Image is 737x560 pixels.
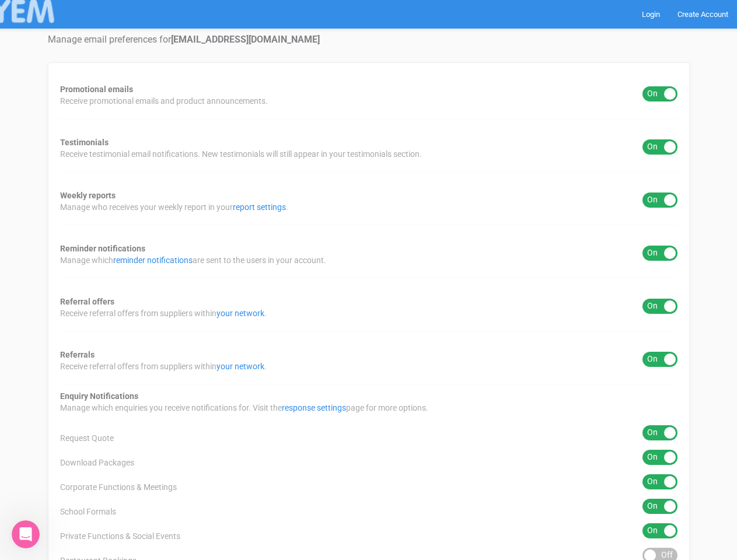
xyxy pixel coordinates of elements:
[12,520,40,548] iframe: Intercom live chat
[60,530,180,542] span: Private Functions & Social Events
[60,350,95,359] strong: Referrals
[60,201,288,213] span: Manage who receives your weekly report in your .
[216,309,264,318] a: your network
[60,85,133,94] strong: Promotional emails
[60,138,109,147] strong: Testimonials
[216,362,264,371] a: your network
[60,191,116,200] strong: Weekly reports
[60,297,114,306] strong: Referral offers
[60,360,267,372] span: Receive referral offers from suppliers within .
[60,391,138,401] strong: Enquiry Notifications
[60,506,116,517] span: School Formals
[113,256,193,265] a: reminder notifications
[60,432,114,444] span: Request Quote
[171,34,320,45] strong: [EMAIL_ADDRESS][DOMAIN_NAME]
[60,95,268,107] span: Receive promotional emails and product announcements.
[60,254,326,266] span: Manage which are sent to the users in your account.
[60,244,145,253] strong: Reminder notifications
[282,403,346,412] a: response settings
[60,307,267,319] span: Receive referral offers from suppliers within .
[60,148,422,160] span: Receive testimonial email notifications. New testimonials will still appear in your testimonials ...
[60,402,428,414] span: Manage which enquiries you receive notifications for. Visit the page for more options.
[60,457,134,468] span: Download Packages
[233,202,286,212] a: report settings
[48,34,690,45] h4: Manage email preferences for
[60,481,177,493] span: Corporate Functions & Meetings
